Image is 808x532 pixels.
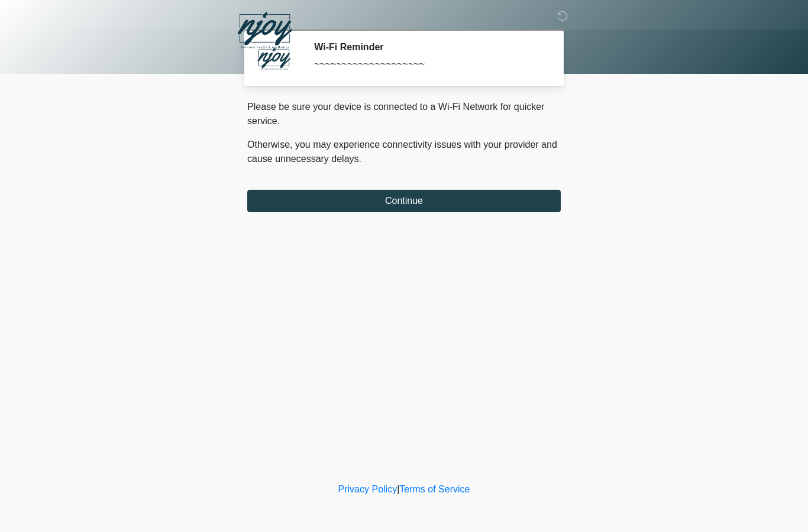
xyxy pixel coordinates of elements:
span: . [359,154,361,164]
div: ~~~~~~~~~~~~~~~~~~~~ [314,57,543,72]
a: Privacy Policy [338,484,397,494]
a: | [397,484,399,494]
p: Please be sure your device is connected to a Wi-Fi Network for quicker service. [247,100,561,128]
a: Terms of Service [399,484,470,494]
button: Continue [247,190,561,212]
p: Otherwise, you may experience connectivity issues with your provider and cause unnecessary delays [247,138,561,166]
img: NJOY Restored Health & Aesthetics Logo [235,9,294,53]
